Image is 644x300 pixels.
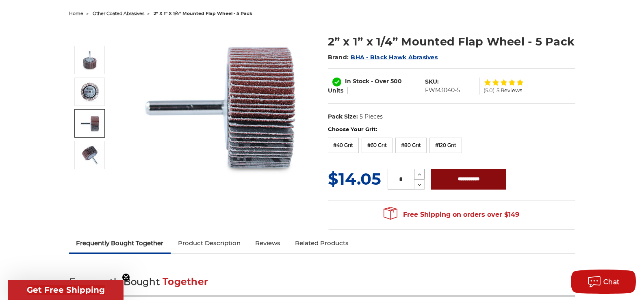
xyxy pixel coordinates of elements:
span: - Over [371,78,389,85]
img: 2” x 1” x 1/4” Mounted Flap Wheel - 5 Pack [139,25,301,188]
span: Brand: [328,54,349,61]
img: 2” x 1” x 1/4” Mounted Flap Wheel - 5 Pack [80,145,100,165]
dd: 5 Pieces [360,112,383,121]
img: 2” x 1” x 1/4” Mounted Flap Wheel - 5 Pack [80,82,100,102]
a: Frequently Bought Together [69,234,171,252]
a: BHA - Black Hawk Abrasives [351,54,438,61]
dt: Pack Size: [328,112,358,121]
dt: SKU: [425,78,439,86]
a: Related Products [288,234,356,252]
div: Get Free ShippingClose teaser [8,280,124,300]
span: 5 Reviews [497,88,522,93]
a: home [69,11,83,16]
a: Reviews [248,234,288,252]
span: Units [328,87,343,94]
span: 2” x 1” x 1/4” mounted flap wheel - 5 pack [154,11,252,16]
span: Get Free Shipping [27,285,105,295]
img: 2” x 1” x 1/4” Mounted Flap Wheel - 5 Pack [80,50,100,70]
label: Choose Your Grit: [328,125,575,134]
span: (5.0) [484,88,494,93]
span: Frequently Bought [69,276,160,287]
span: Together [163,276,208,287]
button: Chat [571,270,636,294]
a: other coated abrasives [93,11,144,16]
span: Free Shipping on orders over $149 [384,207,519,223]
img: 2” x 1” x 1/4” Mounted Flap Wheel - 5 Pack [80,113,100,134]
span: Chat [603,278,620,286]
span: 500 [390,78,402,85]
h1: 2” x 1” x 1/4” Mounted Flap Wheel - 5 Pack [328,34,575,50]
a: Product Description [171,234,248,252]
button: Close teaser [122,273,130,281]
dd: FWM3040-5 [425,86,460,95]
span: In Stock [345,78,369,85]
span: $14.05 [328,169,381,189]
